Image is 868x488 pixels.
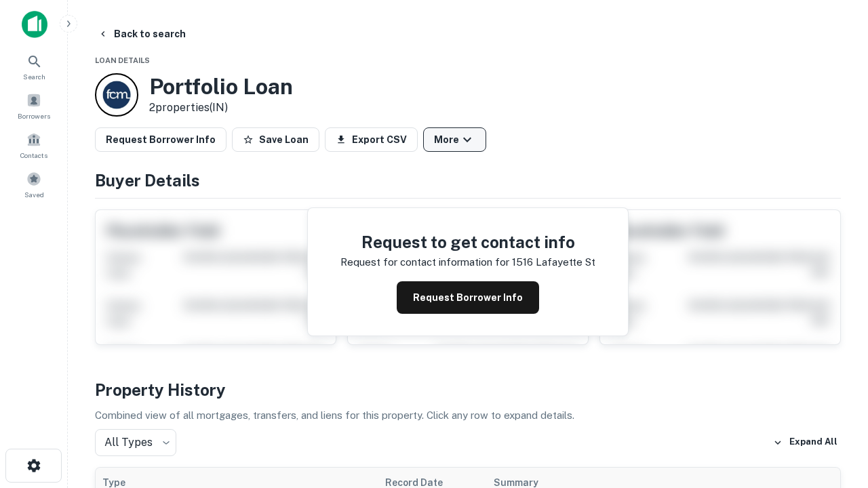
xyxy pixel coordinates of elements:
h3: Portfolio Loan [149,74,293,100]
p: Request for contact information for [340,254,509,270]
a: Contacts [4,127,64,163]
p: 1516 lafayette st [512,254,595,270]
span: Loan Details [95,56,150,64]
iframe: Chat Widget [800,336,868,401]
a: Saved [4,166,64,203]
p: 2 properties (IN) [149,100,293,116]
h4: Buyer Details [95,168,841,192]
h4: Property History [95,378,841,402]
button: More [423,127,486,152]
span: Search [23,71,45,82]
span: Borrowers [18,110,50,121]
button: Back to search [92,22,191,46]
a: Search [4,48,64,85]
img: capitalize-icon.png [22,11,47,38]
span: Contacts [20,150,47,161]
button: Expand All [770,432,841,453]
span: Saved [24,189,44,200]
button: Request Borrower Info [95,127,226,152]
div: All Types [95,429,176,456]
button: Export CSV [325,127,418,152]
h4: Request to get contact info [340,230,595,254]
button: Save Loan [232,127,319,152]
button: Request Borrower Info [397,281,539,314]
p: Combined view of all mortgages, transfers, and liens for this property. Click any row to expand d... [95,407,841,424]
a: Borrowers [4,87,64,124]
